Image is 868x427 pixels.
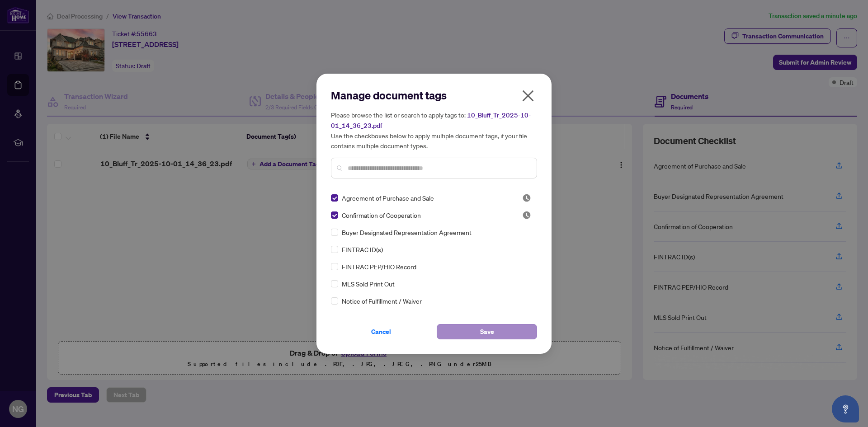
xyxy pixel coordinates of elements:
[522,211,531,220] span: Pending Review
[342,262,416,272] span: FINTRAC PEP/HIO Record
[437,324,537,339] button: Save
[522,193,531,202] span: Pending Review
[342,244,383,254] span: FINTRAC ID(s)
[521,89,535,103] span: close
[331,88,537,103] h2: Manage document tags
[522,193,531,202] img: status
[342,193,434,203] span: Agreement of Purchase and Sale
[342,210,421,220] span: Confirmation of Cooperation
[480,324,494,339] span: Save
[522,211,531,220] img: status
[342,296,422,306] span: Notice of Fulfillment / Waiver
[832,395,859,422] button: Open asap
[342,279,395,289] span: MLS Sold Print Out
[331,324,431,339] button: Cancel
[331,111,531,130] span: 10_Bluff_Tr_2025-10-01_14_36_23.pdf
[371,324,391,339] span: Cancel
[342,227,472,237] span: Buyer Designated Representation Agreement
[331,110,537,150] h5: Please browse the list or search to apply tags to: Use the checkboxes below to apply multiple doc...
